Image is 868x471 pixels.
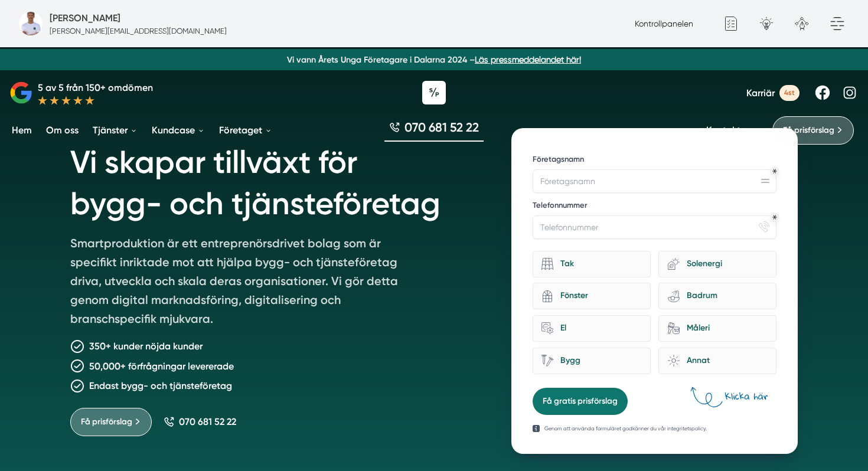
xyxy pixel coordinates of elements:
[164,416,236,427] a: 070 681 52 22
[772,215,777,220] div: Obligatoriskt
[783,124,834,137] span: Få prisförslag
[89,359,234,374] p: 50,000+ förfrågningar levererade
[772,169,777,174] div: Obligatoriskt
[475,55,581,64] a: Läs pressmeddelandet här!
[544,424,707,433] p: Genom att använda formuläret godkänner du vår integritetspolicy.
[38,80,153,95] p: 5 av 5 från 150+ omdömen
[404,119,479,136] span: 070 681 52 22
[44,115,81,145] a: Om oss
[384,119,484,142] a: 070 681 52 22
[746,87,775,99] span: Karriär
[746,85,800,101] a: Karriär 4st
[70,128,483,234] h1: Vi skapar tillväxt för bygg- och tjänsteföretag
[81,416,132,429] span: Få prisförslag
[217,115,275,145] a: Företaget
[70,234,410,333] p: Smartproduktion är ett entreprenörsdrivet bolag som är specifikt inriktade mot att hjälpa bygg- o...
[533,154,776,167] label: Företagsnamn
[50,11,120,25] h5: Administratör
[5,54,863,66] p: Vi vann Årets Unga Företagare i Dalarna 2024 –
[70,408,152,436] a: Få prisförslag
[50,25,227,37] p: [PERSON_NAME][EMAIL_ADDRESS][DOMAIN_NAME]
[89,339,203,354] p: 350+ kunder nöjda kunder
[635,19,693,28] a: Kontrollpanelen
[779,85,800,101] span: 4st
[772,116,854,145] a: Få prisförslag
[706,125,763,136] a: Kontakta oss
[533,388,628,415] button: Få gratis prisförslag
[149,115,207,145] a: Kundcase
[90,115,140,145] a: Tjänster
[19,12,43,35] img: foretagsbild-pa-smartproduktion-en-webbyraer-i-dalarnas-lan.png
[89,378,232,393] p: Endast bygg- och tjänsteföretag
[533,200,776,213] label: Telefonnummer
[9,115,34,145] a: Hem
[179,416,236,427] span: 070 681 52 22
[533,215,776,239] input: Telefonnummer
[533,169,776,193] input: Företagsnamn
